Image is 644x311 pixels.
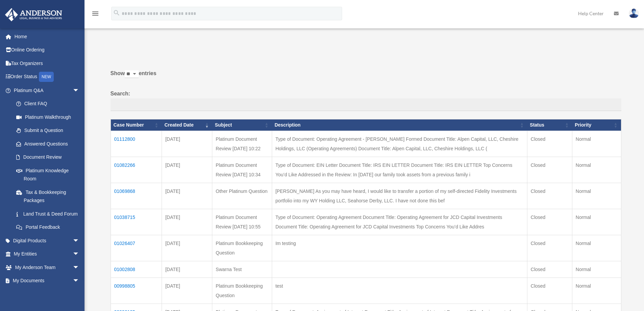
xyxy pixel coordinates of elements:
[272,157,527,183] td: Type of Document: EIN Letter Document Title: IRS EIN LETTER Document Title: IRS EIN LETTER Top Co...
[162,157,212,183] td: [DATE]
[527,157,572,183] td: Closed
[272,235,527,261] td: Im testing
[111,98,621,111] input: Search:
[572,261,621,277] td: Normal
[572,157,621,183] td: Normal
[212,209,272,235] td: Platinum Document Review [DATE] 10:55
[91,9,99,18] i: menu
[527,235,572,261] td: Closed
[272,209,527,235] td: Type of Document: Operating Agreement Document Title: Operating Agreement for JCD Capital Investm...
[111,119,162,131] th: Case Number: activate to sort column ascending
[272,277,527,304] td: test
[5,234,90,247] a: Digital Productsarrow_drop_down
[125,70,139,78] select: Showentries
[527,277,572,304] td: Closed
[572,119,621,131] th: Priority: activate to sort column ascending
[9,207,86,221] a: Land Trust & Deed Forum
[111,183,162,209] td: 01069868
[527,261,572,277] td: Closed
[527,119,572,131] th: Status: activate to sort column ascending
[9,110,86,124] a: Platinum Walkthrough
[9,137,83,151] a: Answered Questions
[162,261,212,277] td: [DATE]
[73,274,86,288] span: arrow_drop_down
[5,247,90,261] a: My Entitiesarrow_drop_down
[527,183,572,209] td: Closed
[73,287,86,301] span: arrow_drop_down
[5,274,90,288] a: My Documentsarrow_drop_down
[5,70,90,84] a: Order StatusNEW
[212,131,272,157] td: Platinum Document Review [DATE] 10:22
[162,119,212,131] th: Created Date: activate to sort column ascending
[527,131,572,157] td: Closed
[272,131,527,157] td: Type of Document: Operating Agreement - [PERSON_NAME] Formed Document Title: Alpen Capital, LLC, ...
[111,69,621,85] label: Show entries
[111,261,162,277] td: 01002808
[572,209,621,235] td: Normal
[572,183,621,209] td: Normal
[9,221,86,234] a: Portal Feedback
[111,89,621,111] label: Search:
[212,235,272,261] td: Platinum Bookkeeping Question
[272,119,527,131] th: Description: activate to sort column ascending
[113,9,120,17] i: search
[212,261,272,277] td: Swarna Test
[527,209,572,235] td: Closed
[73,247,86,261] span: arrow_drop_down
[73,261,86,274] span: arrow_drop_down
[162,277,212,304] td: [DATE]
[162,131,212,157] td: [DATE]
[5,287,90,301] a: Online Learningarrow_drop_down
[5,43,90,57] a: Online Ordering
[162,183,212,209] td: [DATE]
[572,277,621,304] td: Normal
[111,277,162,304] td: 00998805
[9,97,86,111] a: Client FAQ
[5,57,90,70] a: Tax Organizers
[629,8,639,18] img: User Pic
[73,234,86,248] span: arrow_drop_down
[272,183,527,209] td: [PERSON_NAME] As you may have heard, I would like to transfer a portion of my self-directed Fidel...
[111,131,162,157] td: 01112800
[212,119,272,131] th: Subject: activate to sort column ascending
[162,209,212,235] td: [DATE]
[91,12,99,18] a: menu
[9,124,86,137] a: Submit a Question
[212,277,272,304] td: Platinum Bookkeeping Question
[212,157,272,183] td: Platinum Document Review [DATE] 10:34
[73,84,86,97] span: arrow_drop_down
[5,261,90,274] a: My Anderson Teamarrow_drop_down
[212,183,272,209] td: Other Platinum Question
[111,157,162,183] td: 01082266
[9,164,86,185] a: Platinum Knowledge Room
[3,8,64,21] img: Anderson Advisors Platinum Portal
[5,84,86,97] a: Platinum Q&Aarrow_drop_down
[9,185,86,207] a: Tax & Bookkeeping Packages
[572,131,621,157] td: Normal
[111,209,162,235] td: 01038715
[5,30,90,43] a: Home
[572,235,621,261] td: Normal
[9,151,86,164] a: Document Review
[162,235,212,261] td: [DATE]
[111,235,162,261] td: 01026407
[39,72,54,82] div: NEW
